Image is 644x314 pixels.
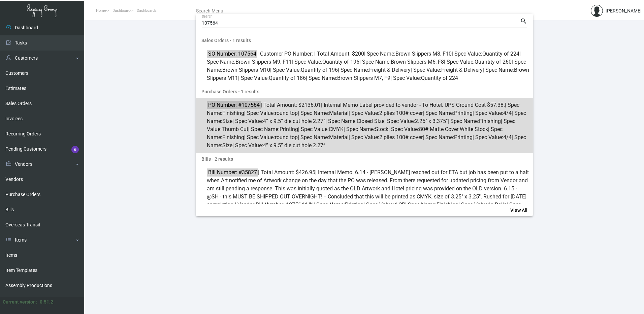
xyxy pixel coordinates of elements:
mark: SO Number: 107564 [207,50,257,58]
div: Current version: [3,299,37,306]
span: 4/4 [503,134,512,140]
span: Quantity of 224 [482,51,519,57]
span: | Total Amount: $426.95 | Internal Memo: 6.14 - [PERSON_NAME] reached out for ETA but job has bee... [207,168,529,225]
span: Brown Slippers M8, F10 [395,51,452,57]
span: Brown Slippers M7, F9 [337,75,390,81]
span: Freight & Delivery [369,67,411,73]
span: Quantity of 196 [322,59,359,65]
span: 4” x 9.5” die cut hole 2.27” [263,142,325,149]
span: Sales Orders - 1 results [196,34,533,46]
span: View All [510,208,527,213]
span: 2.25" x 3.375" [415,118,448,124]
span: | Total Amount: $2136.01 | Internal Memo Label provided to vendor - To Hotel. UPS Ground Cost $57... [207,101,529,150]
span: 4/4 [503,110,512,116]
span: Printing [454,134,473,140]
span: | Customer PO Number: | Total Amount: $200 | Spec Name: | Spec Value: | Spec Name: | Spec Value: ... [207,50,529,82]
span: Brown Slippers M6, F8 [391,59,444,65]
mark: PO Number: #107564 [207,101,260,109]
span: Purchase Orders - 1 results [196,86,533,98]
span: Printing [454,110,473,116]
span: 2 plies 100# cover [379,134,423,140]
span: Material [329,110,349,116]
span: Bills - 2 results [196,153,533,165]
span: Quantity of 260 [475,59,512,65]
span: Quantity of 186 [269,75,306,81]
div: 0.51.2 [40,299,53,306]
span: Printing [345,201,363,208]
span: 4 CP [394,201,405,208]
span: round top [275,134,298,140]
span: Stock [375,126,388,132]
span: In Rolls [489,201,507,208]
span: Quantity of 196 [301,67,338,73]
span: Size [222,142,232,149]
span: Finishing [479,118,501,124]
span: Thumb Cut [222,126,248,132]
span: Brown Slippers M9, F11 [235,59,292,65]
span: Freight & Delivery [441,67,483,73]
span: 4” x 9.5” die cut hole 2.27” [263,118,325,124]
span: Quantity of 224 [421,75,458,81]
span: Finishing [222,134,244,140]
span: CMYK [329,126,344,132]
span: Printing [280,126,298,132]
span: Brown Slippers M10 [222,67,270,73]
span: 80# Matte Cover White Stock [419,126,488,132]
span: Finishing [437,201,458,208]
span: round top [275,110,298,116]
span: Material [329,134,349,140]
span: 2 plies 100# cover [379,110,423,116]
span: Size [222,118,232,124]
mat-icon: search [520,17,527,25]
span: Closed Size [357,118,384,124]
span: Finishing [222,110,244,116]
mark: Bill Number: #35827 [207,168,258,177]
